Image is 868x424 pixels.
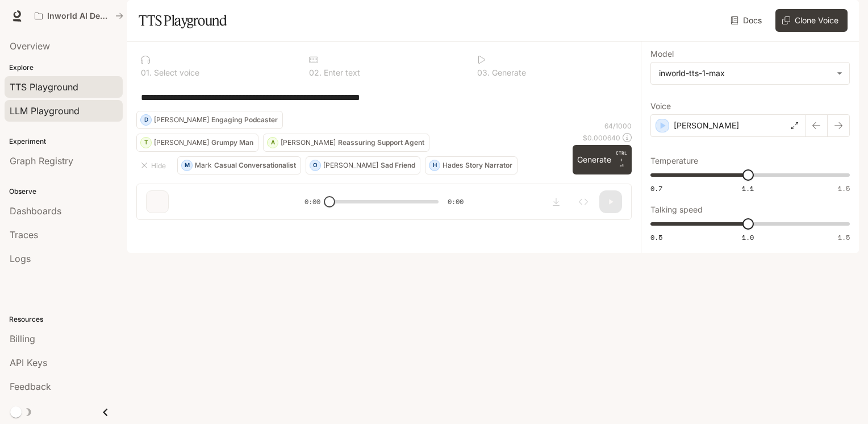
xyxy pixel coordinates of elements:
span: 1.0 [742,232,754,242]
p: [PERSON_NAME] [154,117,209,123]
div: T [141,134,151,152]
p: CTRL + [616,149,627,163]
button: MMarkCasual Conversationalist [177,156,301,174]
div: inworld-tts-1-max [659,68,831,79]
p: Grumpy Man [211,139,253,146]
p: Generate [490,69,526,77]
p: 0 1 . [141,69,152,77]
p: [PERSON_NAME] [154,139,209,146]
button: All workspaces [30,5,128,27]
button: Clone Voice [775,9,848,32]
button: GenerateCTRL +⏎ [573,145,632,174]
button: HHadesStory Narrator [425,156,518,174]
button: T[PERSON_NAME]Grumpy Man [136,134,258,152]
div: O [310,156,320,174]
p: 64 / 1000 [604,121,632,131]
p: Engaging Podcaster [211,117,278,123]
div: D [141,111,151,129]
p: 0 2 . [309,69,322,77]
p: Hades [443,162,463,169]
p: 0 3 . [477,69,490,77]
button: D[PERSON_NAME]Engaging Podcaster [136,111,283,129]
a: Docs [728,9,766,32]
p: Temperature [650,157,698,165]
p: $ 0.000640 [583,133,620,143]
p: ⏎ [616,149,627,170]
button: A[PERSON_NAME]Reassuring Support Agent [263,134,429,152]
span: 0.5 [650,232,662,242]
p: Story Narrator [465,162,512,169]
button: O[PERSON_NAME]Sad Friend [306,156,420,174]
div: M [182,156,192,174]
div: A [268,134,278,152]
p: Talking speed [650,206,703,214]
p: Enter text [322,69,360,77]
p: Reassuring Support Agent [338,139,424,146]
p: Model [650,50,674,58]
p: Sad Friend [381,162,415,169]
span: 1.1 [742,184,754,193]
p: [PERSON_NAME] [674,120,739,131]
p: [PERSON_NAME] [281,139,336,146]
button: Hide [136,156,173,174]
p: [PERSON_NAME] [323,162,378,169]
div: H [429,156,440,174]
p: Select voice [152,69,199,77]
h1: TTS Playground [139,9,227,32]
p: Inworld AI Demos [47,11,111,21]
span: 0.7 [650,184,662,193]
span: 1.5 [838,184,850,193]
p: Casual Conversationalist [214,162,296,169]
div: inworld-tts-1-max [651,63,849,84]
span: 1.5 [838,232,850,242]
p: Mark [195,162,212,169]
p: Voice [650,102,671,110]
